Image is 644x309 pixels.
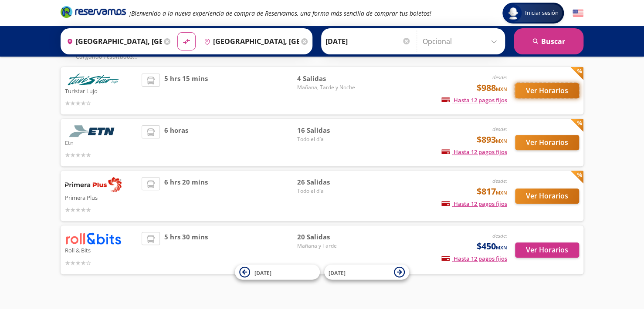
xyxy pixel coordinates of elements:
button: Ver Horarios [515,135,579,150]
em: desde: [492,232,507,239]
input: Buscar Destino [200,30,299,52]
img: Etn [65,125,122,137]
span: 5 hrs 30 mins [164,232,208,267]
button: Buscar [514,28,583,54]
span: Mañana y Tarde [297,242,358,250]
span: 5 hrs 15 mins [164,74,208,108]
span: Hasta 12 pagos fijos [441,255,507,262]
em: Cargando resultados ... [76,52,138,60]
button: Ver Horarios [515,242,579,258]
span: Iniciar sesión [522,9,562,17]
span: 6 hrs 20 mins [164,177,208,215]
input: Elegir Fecha [325,30,411,52]
img: Turistar Lujo [65,74,122,85]
p: Etn [65,137,137,148]
i: Brand Logo [61,5,126,18]
em: ¡Bienvenido a la nueva experiencia de compra de Reservamos, una forma más sencilla de comprar tus... [129,9,431,17]
button: English [573,8,583,19]
button: [DATE] [324,265,409,280]
span: 6 horas [164,125,188,160]
span: 20 Salidas [297,232,358,242]
input: Opcional [423,30,501,52]
input: Buscar Origen [63,30,162,52]
small: MXN [495,138,507,144]
span: 4 Salidas [297,74,358,84]
p: Primera Plus [65,192,137,202]
span: $817 [476,185,507,198]
span: 26 Salidas [297,177,358,187]
em: desde: [492,177,507,185]
span: Todo el día [297,187,358,195]
p: Roll & Bits [65,245,137,255]
span: Mañana, Tarde y Noche [297,84,358,91]
small: MXN [495,86,507,92]
span: Hasta 12 pagos fijos [441,200,507,208]
button: Ver Horarios [515,188,579,204]
img: Roll & Bits [65,232,122,245]
button: [DATE] [235,265,320,280]
small: MXN [495,244,507,251]
span: 16 Salidas [297,125,358,135]
em: desde: [492,74,507,81]
button: Ver Horarios [515,83,579,98]
small: MXN [495,189,507,196]
img: Primera Plus [65,177,122,192]
span: Todo el día [297,135,358,143]
span: $450 [476,240,507,253]
span: Hasta 12 pagos fijos [441,96,507,104]
a: Brand Logo [61,5,126,21]
p: Turistar Lujo [65,85,137,96]
span: $893 [476,133,507,146]
span: [DATE] [329,269,346,276]
span: $988 [476,81,507,94]
em: desde: [492,125,507,133]
span: [DATE] [254,269,271,276]
span: Hasta 12 pagos fijos [441,148,507,156]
